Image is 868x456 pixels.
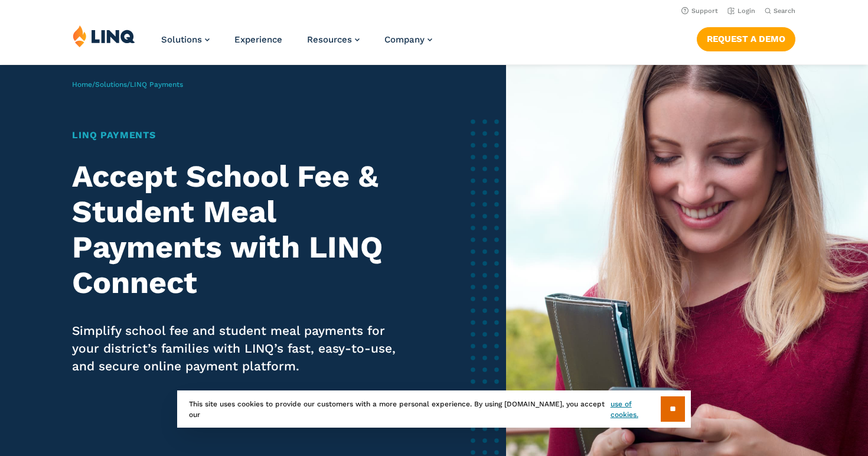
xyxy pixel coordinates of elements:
[72,80,92,89] a: Home
[307,34,352,45] span: Resources
[384,34,432,45] a: Company
[234,34,282,45] a: Experience
[161,34,202,45] span: Solutions
[697,25,795,51] nav: Button Navigation
[177,390,691,428] div: This site uses cookies to provide our customers with a more personal experience. By using [DOMAIN...
[95,80,127,89] a: Solutions
[161,34,210,45] a: Solutions
[697,27,795,51] a: Request a Demo
[73,25,135,47] img: LINQ | K‑12 Software
[727,7,755,15] a: Login
[765,6,795,15] button: Open Search Bar
[72,128,414,142] h1: LINQ Payments
[72,159,414,300] h2: Accept School Fee & Student Meal Payments with LINQ Connect
[72,80,183,89] span: / /
[130,80,183,89] span: LINQ Payments
[72,322,414,375] p: Simplify school fee and student meal payments for your district’s families with LINQ’s fast, easy...
[307,34,360,45] a: Resources
[611,399,661,420] a: use of cookies.
[161,25,432,64] nav: Primary Navigation
[384,34,425,45] span: Company
[681,7,718,15] a: Support
[774,7,795,15] span: Search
